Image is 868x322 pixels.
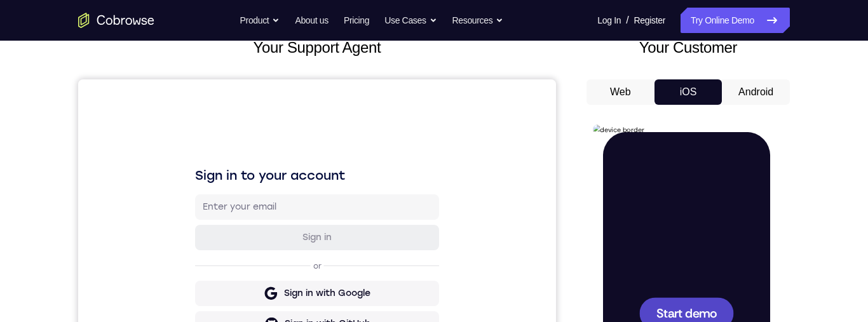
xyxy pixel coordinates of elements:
[240,8,280,33] button: Product
[206,208,292,220] div: Sign in with Google
[117,201,361,227] button: Sign in with Google
[201,269,297,281] div: Sign in with Intercom
[117,262,361,288] button: Sign in with Intercom
[203,299,296,312] div: Sign in with Zendesk
[46,173,141,205] button: Start demo
[125,121,353,134] input: Enter your email
[117,293,361,318] button: Sign in with Zendesk
[452,8,504,33] button: Resources
[587,36,790,59] h2: Your Customer
[117,232,361,257] button: Sign in with GitHub
[117,87,361,105] h1: Sign in to your account
[597,8,621,33] a: Log In
[654,79,722,105] button: iOS
[78,36,556,59] h2: Your Support Agent
[207,238,292,251] div: Sign in with GitHub
[681,8,790,33] a: Try Online Demo
[587,79,654,105] button: Web
[344,8,369,33] a: Pricing
[626,13,628,28] span: /
[78,13,154,28] a: Go to the home page
[295,8,328,33] a: About us
[634,8,665,33] a: Register
[117,145,361,171] button: Sign in
[384,8,437,33] button: Use Cases
[64,182,124,194] span: Start demo
[722,79,790,105] button: Android
[233,182,246,192] p: or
